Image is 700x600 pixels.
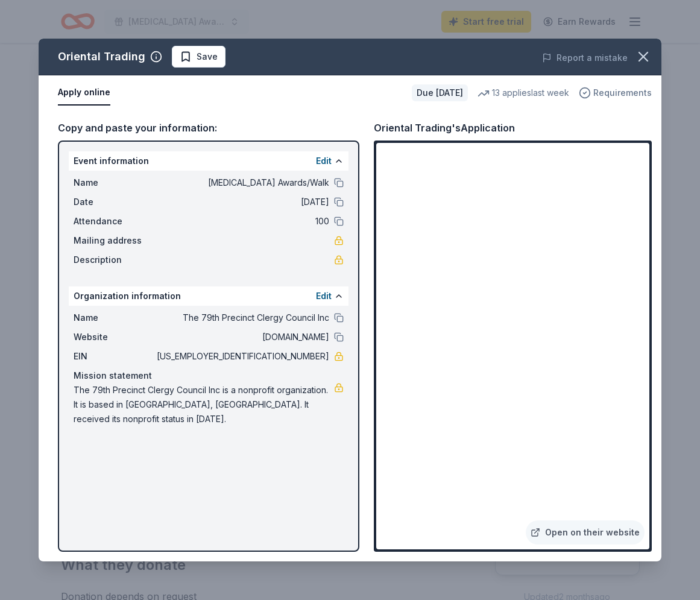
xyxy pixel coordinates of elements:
[526,520,645,545] a: Open on their website
[154,330,329,344] span: [DOMAIN_NAME]
[478,86,569,100] div: 13 applies last week
[154,349,329,364] span: [US_EMPLOYER_IDENTIFICATION_NUMBER]
[197,49,218,64] span: Save
[74,214,154,229] span: Attendance
[154,311,329,325] span: The 79th Precinct Clergy Council Inc
[74,349,154,364] span: EIN
[74,311,154,325] span: Name
[542,51,628,65] button: Report a mistake
[58,80,110,106] button: Apply online
[374,120,515,136] div: Oriental Trading's Application
[316,289,332,303] button: Edit
[74,233,154,248] span: Mailing address
[74,195,154,209] span: Date
[58,120,359,136] div: Copy and paste your information:
[172,46,225,68] button: Save
[58,47,145,66] div: Oriental Trading
[154,195,329,209] span: [DATE]
[316,154,332,168] button: Edit
[74,368,344,383] div: Mission statement
[69,151,348,171] div: Event information
[74,330,154,344] span: Website
[154,175,329,190] span: [MEDICAL_DATA] Awards/Walk
[74,175,154,190] span: Name
[74,383,334,426] span: The 79th Precinct Clergy Council Inc is a nonprofit organization. It is based in [GEOGRAPHIC_DATA...
[579,86,652,100] button: Requirements
[154,214,329,229] span: 100
[412,84,468,101] div: Due [DATE]
[69,286,348,306] div: Organization information
[74,253,154,267] span: Description
[593,86,652,100] span: Requirements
